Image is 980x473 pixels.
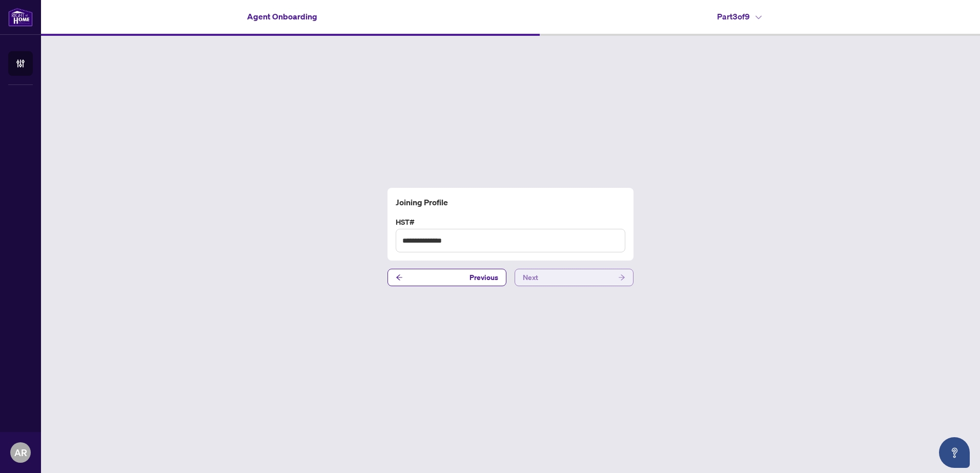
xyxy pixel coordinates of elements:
[387,269,506,286] button: Previous
[396,217,625,228] label: HST#
[8,8,33,27] img: logo
[469,269,498,286] span: Previous
[247,10,317,23] h4: Agent Onboarding
[515,269,634,286] button: Next
[396,274,403,281] span: arrow-left
[523,269,538,286] span: Next
[618,274,625,281] span: arrow-right
[939,437,970,468] button: Open asap
[717,10,762,23] h4: Part 3 of 9
[396,196,625,208] h4: Joining Profile
[14,445,27,460] span: AR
